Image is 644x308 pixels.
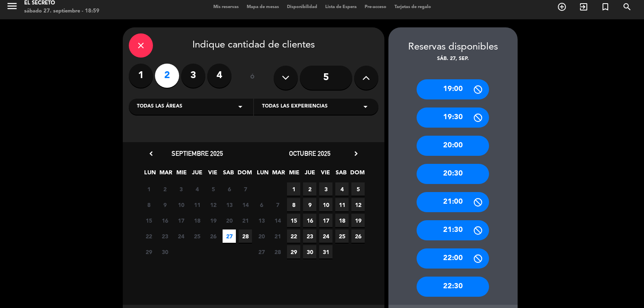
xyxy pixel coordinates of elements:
span: 7 [271,198,284,211]
span: Mapa de mesas [243,5,283,9]
div: 20:00 [417,136,489,156]
i: arrow_drop_down [235,102,245,112]
i: arrow_drop_down [361,102,370,112]
span: 18 [190,214,204,227]
span: 22 [287,229,300,243]
span: MIE [287,168,301,181]
label: 3 [181,64,205,88]
span: 19 [351,214,365,227]
div: 21:30 [417,220,489,240]
span: Todas las experiencias [262,103,328,111]
span: 25 [335,229,349,243]
span: 23 [303,229,316,243]
span: LUN [143,168,157,181]
span: 29 [142,245,155,258]
i: add_circle_outline [557,2,567,12]
div: 22:30 [417,277,489,297]
span: 30 [303,245,316,258]
i: close [136,41,146,50]
div: 22:00 [417,248,489,269]
div: sábado 27. septiembre - 18:59 [24,7,99,15]
span: 20 [223,214,236,227]
div: ó [239,64,266,92]
span: 12 [351,198,365,211]
i: chevron_left [147,149,155,158]
span: 24 [319,229,332,243]
span: 10 [319,198,332,211]
span: JUE [303,168,316,181]
div: Indique cantidad de clientes [129,33,378,58]
span: 21 [271,229,284,243]
span: 27 [223,229,236,243]
i: exit_to_app [579,2,588,12]
label: 4 [207,64,231,88]
span: 24 [174,229,188,243]
label: 2 [155,64,179,88]
span: DOM [350,168,363,181]
span: 21 [239,214,252,227]
span: 11 [335,198,349,211]
span: 30 [158,245,171,258]
span: 10 [174,198,188,211]
span: 18 [335,214,349,227]
span: JUE [190,168,204,181]
span: 5 [206,182,220,196]
span: 2 [158,182,171,196]
span: 6 [255,198,268,211]
div: 19:30 [417,107,489,128]
div: 19:00 [417,79,489,99]
span: 8 [287,198,300,211]
span: 3 [174,182,188,196]
span: DOM [237,168,251,181]
span: 19 [206,214,220,227]
span: 9 [158,198,171,211]
span: 14 [239,198,252,211]
span: MAR [272,168,285,181]
span: SAB [222,168,235,181]
span: 17 [319,214,332,227]
span: septiembre 2025 [171,149,223,157]
span: MAR [159,168,172,181]
span: Pre-acceso [361,5,390,9]
span: 23 [158,229,171,243]
span: 26 [351,229,365,243]
span: 7 [239,182,252,196]
div: Reservas disponibles [388,39,518,55]
span: 12 [206,198,220,211]
span: 17 [174,214,188,227]
div: 21:00 [417,192,489,212]
span: 3 [319,182,332,196]
span: 28 [239,229,252,243]
span: 26 [206,229,220,243]
span: 1 [142,182,155,196]
i: chevron_right [352,149,360,158]
span: Disponibilidad [283,5,321,9]
span: MIE [175,168,188,181]
span: 4 [190,182,204,196]
span: 1 [287,182,300,196]
span: 14 [271,214,284,227]
span: 29 [287,245,300,258]
label: 1 [129,64,153,88]
span: 13 [223,198,236,211]
span: VIE [206,168,219,181]
i: search [622,2,632,12]
span: 2 [303,182,316,196]
span: 22 [142,229,155,243]
span: Mis reservas [209,5,243,9]
span: 20 [255,229,268,243]
span: 31 [319,245,332,258]
span: Tarjetas de regalo [390,5,435,9]
span: 16 [158,214,171,227]
span: 4 [335,182,349,196]
i: turned_in_not [601,2,610,12]
span: 28 [271,245,284,258]
span: 27 [255,245,268,258]
span: SAB [334,168,348,181]
span: octubre 2025 [289,149,330,157]
span: 13 [255,214,268,227]
span: 8 [142,198,155,211]
span: 11 [190,198,204,211]
span: Todas las áreas [137,103,182,111]
span: 25 [190,229,204,243]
